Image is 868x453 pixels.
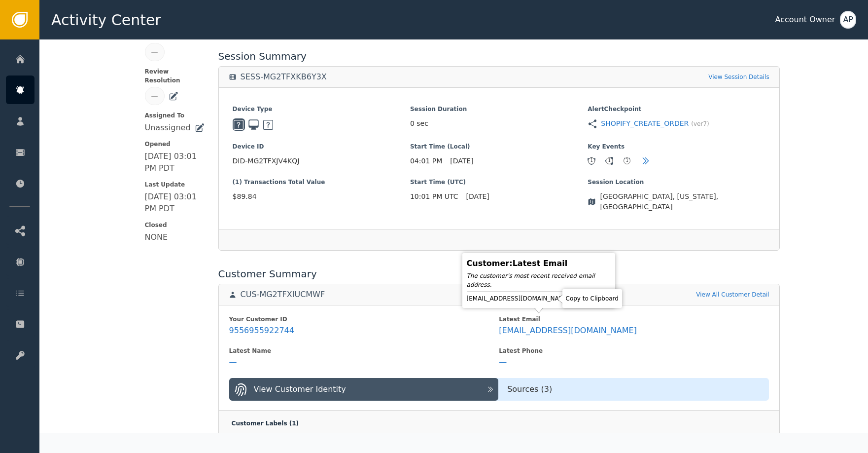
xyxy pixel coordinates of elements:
[565,292,620,305] div: Copy to Clipboard
[466,191,489,202] span: [DATE]
[498,383,769,395] div: Sources ( 3 )
[606,157,613,164] div: 1
[600,191,765,212] span: [GEOGRAPHIC_DATA], [US_STATE], [GEOGRAPHIC_DATA]
[145,231,168,243] div: NONE
[51,9,161,31] span: Activity Center
[588,157,595,164] div: 1
[233,178,410,187] span: (1) Transactions Total Value
[218,49,780,64] div: Session Summary
[229,357,237,367] div: —
[145,67,205,85] span: Review Resolution
[499,315,769,324] div: Latest Email
[601,118,689,129] a: SHOPIFY_CREATE_ORDER
[410,118,428,129] span: 0 sec
[588,142,765,151] span: Key Events
[229,378,499,401] button: View Customer Identity
[410,142,588,151] span: Start Time (Local)
[499,357,507,367] div: —
[410,178,588,187] span: Start Time (UTC)
[229,346,499,355] div: Latest Name
[145,111,205,120] span: Assigned To
[151,47,158,57] div: —
[696,290,769,299] a: View All Customer Detail
[467,294,611,303] div: [EMAIL_ADDRESS][DOMAIN_NAME]
[233,142,410,151] span: Device ID
[241,290,325,300] div: CUS-MG2TFXIUCMWF
[233,156,410,166] span: DID-MG2TFXJV4KQJ
[467,258,611,269] div: Customer : Latest Email
[499,326,637,336] div: [EMAIL_ADDRESS][DOMAIN_NAME]
[467,271,611,289] div: The customer's most recent received email address.
[232,420,299,427] span: Customer Labels ( 1 )
[145,151,205,174] div: [DATE] 03:01 PM PDT
[145,122,191,134] div: Unassigned
[229,326,294,336] div: 9556955922744
[410,191,458,202] span: 10:01 PM UTC
[588,178,765,187] span: Session Location
[145,191,205,215] div: [DATE] 03:01 PM PDT
[410,156,442,166] span: 04:01 PM
[145,221,205,229] span: Closed
[145,180,205,189] span: Last Update
[410,105,588,113] span: Session Duration
[229,315,499,324] div: Your Customer ID
[233,191,410,202] span: $89.84
[241,72,327,82] div: SESS-MG2TFXKB6Y3X
[840,11,856,29] button: AP
[624,157,630,164] div: 1
[254,383,346,395] div: View Customer Identity
[450,156,473,166] span: [DATE]
[499,346,769,355] div: Latest Phone
[218,266,780,281] div: Customer Summary
[588,105,765,113] span: Alert Checkpoint
[691,119,709,128] span: (ver 7 )
[145,140,205,149] span: Opened
[775,14,835,26] div: Account Owner
[233,105,410,113] span: Device Type
[708,73,769,81] a: View Session Details
[151,91,158,101] div: —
